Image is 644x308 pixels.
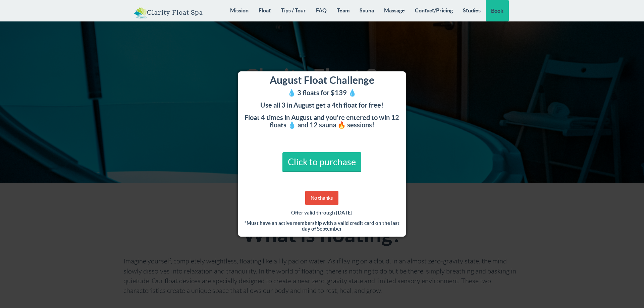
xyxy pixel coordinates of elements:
a: Click to purchase [282,152,361,172]
h5: *Must have an active membership with a valid credit card on the last day of September [243,221,401,232]
h5: Offer valid through [DATE] [243,210,401,216]
h4: Use all 3 in August get a 4th float for free! [243,102,401,109]
h4: Float 4 times in August and you're entered to win 12 floats 💧 and 12 sauna 🔥 sessions! [243,114,401,129]
h3: August Float Challenge [243,75,401,86]
h4: 💧 3 floats for $139 💧 [243,89,401,97]
a: No thanks [305,191,338,205]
